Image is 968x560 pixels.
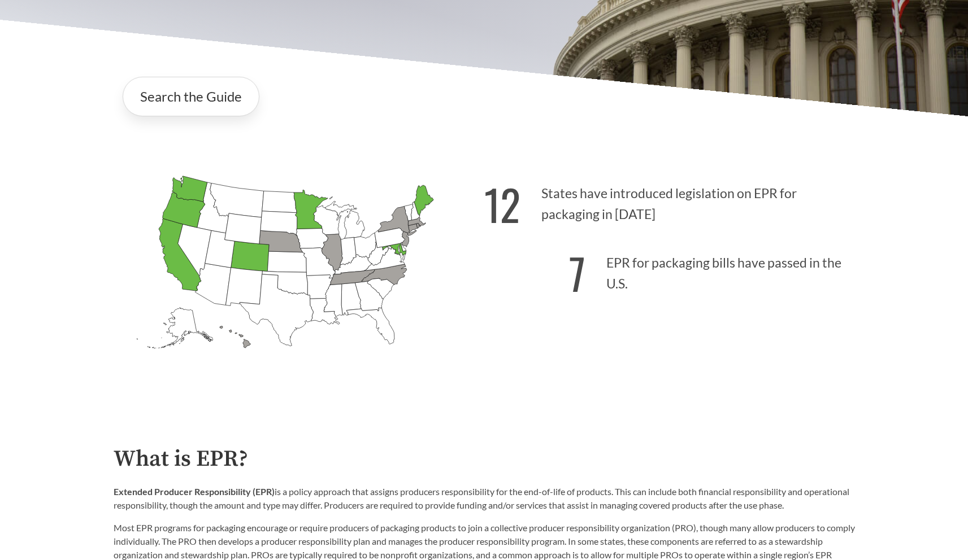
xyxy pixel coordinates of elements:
[484,173,520,235] strong: 12
[114,485,855,512] p: is a policy approach that assigns producers responsibility for the end-of-life of products. This ...
[114,447,855,472] h2: What is EPR?
[114,486,275,497] strong: Extended Producer Responsibility (EPR)
[569,242,585,304] strong: 7
[484,235,855,305] p: EPR for packaging bills have passed in the U.S.
[123,77,259,116] a: Search the Guide
[484,166,855,235] p: States have introduced legislation on EPR for packaging in [DATE]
